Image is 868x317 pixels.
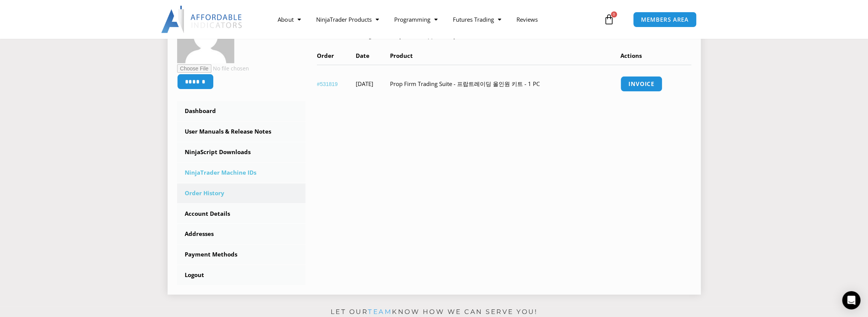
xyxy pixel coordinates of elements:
[270,11,308,28] a: About
[177,224,306,244] a: Addresses
[508,11,545,28] a: Reviews
[270,11,601,28] nav: Menu
[592,8,626,30] a: 0
[317,81,338,87] a: View order number 531819
[620,52,642,59] span: Actions
[641,17,689,22] span: MEMBERS AREA
[620,76,662,92] a: Invoice order number 531819
[445,11,508,28] a: Futures Trading
[308,11,386,28] a: NinjaTrader Products
[842,291,860,309] div: Open Intercom Messenger
[177,245,306,264] a: Payment Methods
[356,52,369,59] span: Date
[390,65,620,103] td: Prop Firm Trading Suite - 프랍트레이딩 올인원 키트 - 1 PC
[177,142,306,162] a: NinjaScript Downloads
[611,11,617,18] span: 0
[368,308,392,315] a: team
[177,122,306,142] a: User Manuals & Release Notes
[317,52,334,59] span: Order
[161,6,243,33] img: LogoAI | Affordable Indicators – NinjaTrader
[356,80,373,88] time: [DATE]
[177,101,306,121] a: Dashboard
[177,163,306,183] a: NinjaTrader Machine IDs
[177,204,306,224] a: Account Details
[177,183,306,203] a: Order History
[390,52,413,59] span: Product
[177,265,306,285] a: Logout
[386,11,445,28] a: Programming
[177,101,306,285] nav: Account pages
[633,12,697,27] a: MEMBERS AREA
